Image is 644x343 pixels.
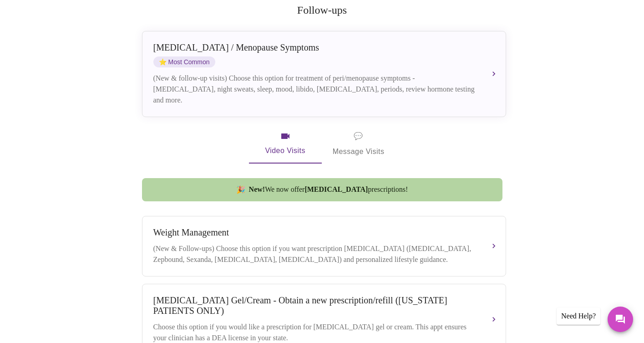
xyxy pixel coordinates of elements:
div: (New & Follow-ups) Choose this option if you want prescription [MEDICAL_DATA] ([MEDICAL_DATA], Ze... [153,243,477,265]
strong: New! [249,185,265,193]
span: new [236,185,245,194]
button: Messages [608,307,633,332]
button: [MEDICAL_DATA] / Menopause SymptomsstarMost Common(New & follow-up visits) Choose this option for... [142,31,506,117]
span: message [354,130,363,143]
div: Weight Management [153,227,477,238]
span: star [159,58,167,66]
h2: Follow-ups [140,4,504,16]
span: Message Visits [333,130,385,158]
div: (New & follow-up visits) Choose this option for treatment of peri/menopause symptoms - [MEDICAL_D... [153,73,477,106]
div: [MEDICAL_DATA] / Menopause Symptoms [153,42,477,53]
span: Video Visits [260,131,311,157]
div: Need Help? [557,307,600,325]
div: [MEDICAL_DATA] Gel/Cream - Obtain a new prescription/refill ([US_STATE] PATIENTS ONLY) [153,295,477,316]
button: Weight Management(New & Follow-ups) Choose this option if you want prescription [MEDICAL_DATA] ([... [142,216,506,276]
span: Most Common [153,56,215,67]
strong: [MEDICAL_DATA] [304,185,368,193]
span: We now offer prescriptions! [249,185,408,194]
